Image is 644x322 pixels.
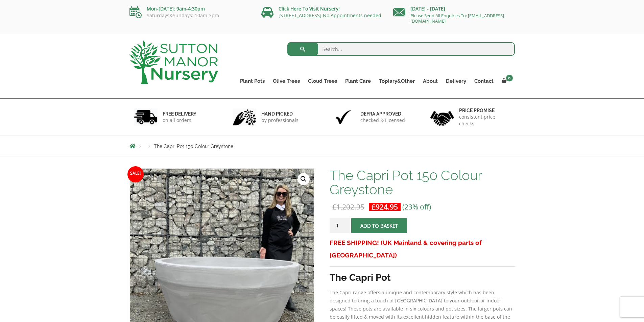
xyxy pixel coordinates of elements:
img: 3.jpg [332,108,355,126]
a: Plant Pots [236,76,269,86]
h6: hand picked [261,111,299,117]
a: 0 [498,76,515,86]
a: View full-screen image gallery [297,173,310,185]
strong: The Capri Pot [330,272,391,283]
a: Cloud Trees [304,76,341,86]
a: Click Here To Visit Nursery! [279,5,340,12]
p: Mon-[DATE]: 9am-4:30pm [129,5,251,13]
span: 0 [506,75,513,81]
p: on all orders [163,117,196,124]
h6: Defra approved [360,111,405,117]
a: Topiary&Other [375,76,419,86]
p: [DATE] - [DATE] [393,5,515,13]
img: 1.jpg [134,108,158,126]
h3: FREE SHIPPING! (UK Mainland & covering parts of [GEOGRAPHIC_DATA]) [330,237,515,262]
img: 2.jpg [233,108,256,126]
a: Contact [470,76,498,86]
h6: FREE DELIVERY [163,111,196,117]
input: Product quantity [330,218,350,233]
p: by professionals [261,117,299,124]
span: £ [332,202,336,212]
span: £ [372,202,376,212]
a: Olive Trees [269,76,304,86]
img: 4.jpg [430,107,454,127]
bdi: 1,202.95 [332,202,364,212]
span: (23% off) [402,202,431,212]
p: consistent price checks [459,114,510,127]
img: logo [129,41,218,84]
nav: Breadcrumbs [129,143,515,149]
a: About [419,76,442,86]
a: Delivery [442,76,470,86]
span: Sale! [127,166,144,182]
a: Plant Care [341,76,375,86]
span: The Capri Pot 150 Colour Greystone [154,144,233,149]
input: Search... [287,42,515,56]
p: checked & Licensed [360,117,405,124]
a: [STREET_ADDRESS] No Appointments needed [279,12,381,19]
p: Saturdays&Sundays: 10am-3pm [129,13,251,18]
a: Please Send All Enquiries To: [EMAIL_ADDRESS][DOMAIN_NAME] [410,13,504,24]
h6: Price promise [459,107,510,114]
bdi: 924.95 [372,202,398,212]
button: Add to basket [351,218,407,233]
h1: The Capri Pot 150 Colour Greystone [330,168,515,197]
